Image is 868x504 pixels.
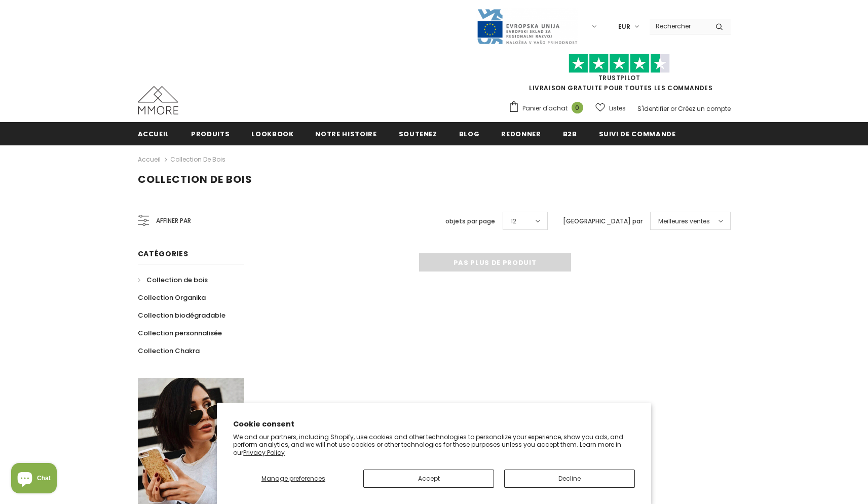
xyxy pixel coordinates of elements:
[138,122,170,145] a: Accueil
[138,86,178,114] img: Cas MMORE
[599,122,676,145] a: Suivi de commande
[243,448,285,457] a: Privacy Policy
[476,8,578,45] img: Javni Razpis
[156,215,191,226] span: Affiner par
[563,129,577,139] span: B2B
[138,249,188,259] span: Catégories
[599,129,676,139] span: Suivi de commande
[658,216,710,226] span: Meilleures ventes
[138,324,222,342] a: Collection personnalisée
[609,103,626,113] span: Listes
[399,129,437,139] span: soutenez
[504,470,635,488] button: Decline
[522,103,568,113] span: Panier d'achat
[399,122,437,145] a: soutenez
[233,433,635,457] p: We and our partners, including Shopify, use cookies and other technologies to personalize your ex...
[315,129,376,139] span: Notre histoire
[459,122,480,145] a: Blog
[170,155,225,164] a: Collection de bois
[569,54,670,73] img: Faites confiance aux étoiles pilotes
[146,275,208,285] span: Collection de bois
[363,470,494,488] button: Accept
[138,271,208,289] a: Collection de bois
[233,419,635,430] h2: Cookie consent
[459,129,480,139] span: Blog
[191,129,230,139] span: Produits
[563,122,577,145] a: B2B
[138,129,170,139] span: Accueil
[508,101,588,116] a: Panier d'achat 0
[563,216,643,226] label: [GEOGRAPHIC_DATA] par
[138,153,161,166] a: Accueil
[315,122,376,145] a: Notre histoire
[138,342,200,360] a: Collection Chakra
[572,102,583,113] span: 0
[595,99,626,117] a: Listes
[508,58,731,92] span: LIVRAISON GRATUITE POUR TOUTES LES COMMANDES
[138,346,200,356] span: Collection Chakra
[251,129,293,139] span: Lookbook
[637,104,669,113] a: S'identifier
[138,306,225,324] a: Collection biodégradable
[138,172,252,186] span: Collection de bois
[138,289,206,306] a: Collection Organika
[678,104,731,113] a: Créez un compte
[191,122,230,145] a: Produits
[511,216,516,226] span: 12
[650,19,708,33] input: Search Site
[233,470,353,488] button: Manage preferences
[598,73,640,82] a: TrustPilot
[476,22,578,30] a: Javni Razpis
[501,122,541,145] a: Redonner
[445,216,495,226] label: objets par page
[501,129,541,139] span: Redonner
[138,311,225,320] span: Collection biodégradable
[8,463,60,496] inbox-online-store-chat: Shopify online store chat
[138,328,222,338] span: Collection personnalisée
[618,22,630,32] span: EUR
[138,293,206,302] span: Collection Organika
[670,104,676,113] span: or
[261,474,325,483] span: Manage preferences
[251,122,293,145] a: Lookbook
